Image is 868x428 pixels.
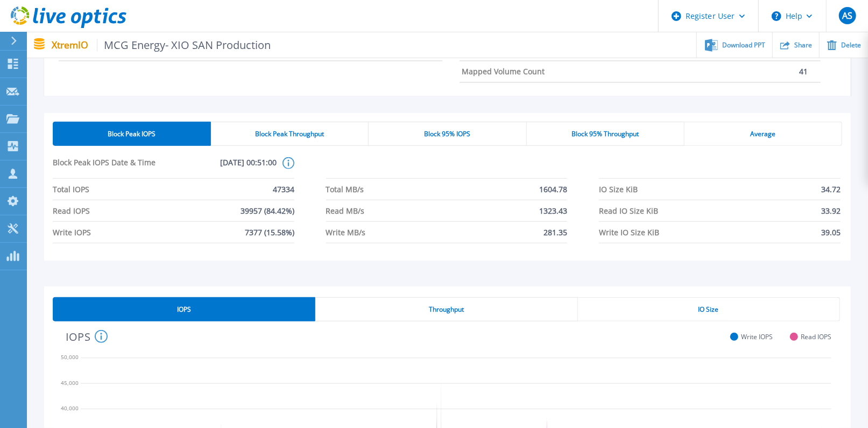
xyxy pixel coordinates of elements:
span: IO Size [698,305,719,314]
span: 47334 [273,179,294,200]
span: 34.72 [821,179,841,200]
span: 33.92 [821,200,841,221]
span: 1604.78 [539,179,567,200]
span: Block 95% Throughput [571,130,639,138]
text: 40,000 [61,405,79,412]
span: Total MB/s [326,179,364,200]
span: Write MB/s [326,222,366,243]
span: Read IOPS [801,333,831,341]
span: Download PPT [722,42,765,48]
span: Share [794,42,812,48]
span: MCG Energy- XIO SAN Production [97,39,271,51]
h4: Mapped Volume Count [462,67,545,76]
span: Throughput [429,305,464,314]
span: Write IO Size KiB [599,222,659,243]
span: Delete [841,42,861,48]
text: 45,000 [61,379,79,387]
span: AS [842,11,852,20]
span: Write IOPS [53,222,91,243]
span: Total IOPS [53,179,89,200]
span: 39957 (84.42%) [241,200,294,221]
span: Block Peak IOPS [108,130,156,138]
text: 50,000 [61,354,79,361]
span: Write IOPS [741,333,773,341]
span: Block Peak IOPS Date & Time [53,157,165,178]
span: Block 95% IOPS [424,130,470,138]
span: Read IO Size KiB [599,200,658,221]
span: 1323.43 [539,200,567,221]
span: Block Peak Throughput [255,130,324,138]
span: IO Size KiB [599,179,638,200]
span: Read IOPS [53,200,90,221]
span: 39.05 [821,222,841,243]
span: 281.35 [544,222,567,243]
span: 7377 (15.58%) [245,222,294,243]
span: [DATE] 00:51:00 [165,157,277,178]
span: Average [750,130,775,138]
p: XtremIO [52,39,271,51]
h4: IOPS [66,330,108,343]
p: 41 [799,67,808,76]
span: IOPS [177,305,191,314]
span: Read MB/s [326,200,365,221]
